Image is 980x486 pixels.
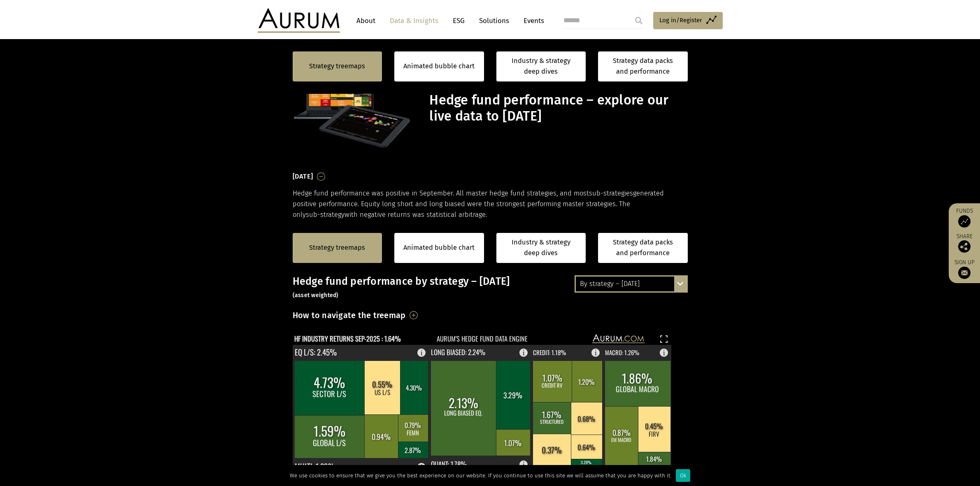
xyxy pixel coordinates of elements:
[598,233,688,263] a: Strategy data packs and performance
[496,233,586,263] a: Industry & strategy deep dives
[403,61,475,72] a: Animated bubble chart
[293,188,688,221] p: Hedge fund performance was positive in September. All master hedge fund strategies, and most gene...
[429,92,685,124] h1: Hedge fund performance – explore our live data to [DATE]
[958,240,971,253] img: Share this post
[309,242,365,253] a: Strategy treemaps
[352,13,379,28] a: About
[293,275,688,300] h3: Hedge fund performance by strategy – [DATE]
[958,215,971,228] img: Access Funds
[631,12,647,29] input: Submit
[576,277,687,291] div: By strategy – [DATE]
[475,13,513,28] a: Solutions
[293,292,339,299] small: (asset weighted)
[589,189,633,197] span: sub-strategies
[953,234,976,253] div: Share
[403,242,475,253] a: Animated bubble chart
[258,8,340,33] img: Aurum
[309,61,365,72] a: Strategy treemaps
[958,267,971,279] img: Sign up to our newsletter
[496,51,586,81] a: Industry & strategy deep dives
[598,51,688,81] a: Strategy data packs and performance
[449,13,469,28] a: ESG
[953,259,976,279] a: Sign up
[293,308,406,322] h3: How to navigate the treemap
[659,15,702,25] span: Log in/Register
[519,13,544,28] a: Events
[676,469,690,482] div: Ok
[306,211,345,219] span: sub-strategy
[653,12,723,29] a: Log in/Register
[386,13,442,28] a: Data & Insights
[953,207,976,228] a: Funds
[293,170,313,183] h3: [DATE]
